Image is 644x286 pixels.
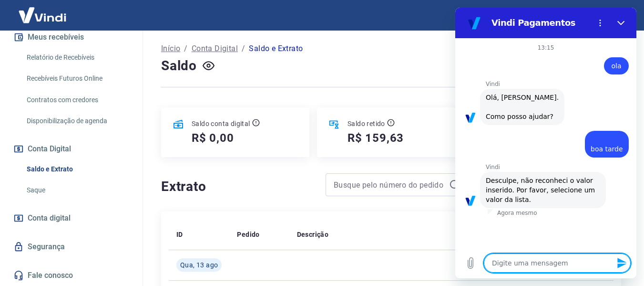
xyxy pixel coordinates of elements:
[28,212,71,225] span: Conta digital
[184,43,187,54] p: /
[242,43,245,54] p: /
[11,27,131,48] button: Meus recebíveis
[23,90,131,110] a: Contratos com credores
[297,230,329,239] p: Descrição
[192,130,234,146] h5: R$ 0,00
[11,208,131,229] a: Conta digital
[348,119,385,128] p: Saldo retido
[455,8,636,278] iframe: Janela de mensagens
[334,178,445,192] input: Busque pelo número do pedido
[161,43,180,54] a: Início
[23,48,131,67] a: Relatório de Recebíveis
[192,43,238,54] a: Conta Digital
[348,130,404,146] h5: R$ 159,63
[23,69,131,88] a: Recebíveis Futuros Online
[23,180,131,200] a: Saque
[11,236,131,257] a: Segurança
[161,177,314,196] h4: Extrato
[180,260,218,270] span: Qua, 13 ago
[11,0,73,30] img: Vindi
[249,43,303,54] p: Saldo e Extrato
[161,56,197,75] h4: Saldo
[237,230,259,239] p: Pedido
[23,159,131,179] a: Saldo e Extrato
[176,230,183,239] p: ID
[192,119,250,128] p: Saldo conta digital
[598,7,633,24] button: Sair
[11,138,131,159] button: Conta Digital
[23,111,131,131] a: Disponibilização de agenda
[11,265,131,286] a: Fale conosco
